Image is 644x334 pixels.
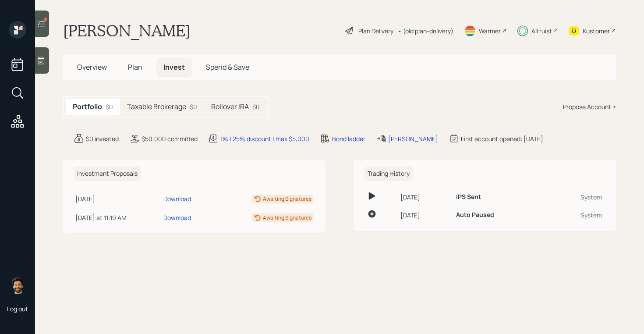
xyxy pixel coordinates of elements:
[550,210,602,220] div: System
[479,26,501,36] div: Warmer
[163,213,191,222] div: Download
[75,194,160,203] div: [DATE]
[398,26,453,36] div: • (old plan-delivery)
[263,214,311,222] div: Awaiting Signatures
[86,134,119,143] div: $0 invested
[73,103,102,111] h5: Portfolio
[74,167,141,181] h6: Investment Proposals
[364,167,413,181] h6: Trading History
[400,192,449,202] div: [DATE]
[388,134,438,143] div: [PERSON_NAME]
[550,192,602,202] div: System
[75,213,160,222] div: [DATE] at 11:19 AM
[9,277,26,294] img: eric-schwartz-headshot.png
[163,62,185,72] span: Invest
[358,26,393,36] div: Plan Delivery
[142,134,198,143] div: $50,000 committed
[63,21,191,40] h1: [PERSON_NAME]
[563,102,616,111] div: Propose Account +
[531,26,552,36] div: Altruist
[211,103,249,111] h5: Rollover IRA
[220,134,309,143] div: 1% | 25% discount | max $5,000
[461,134,543,143] div: First account opened: [DATE]
[332,134,365,143] div: Bond ladder
[252,102,260,111] div: $0
[7,305,28,313] div: Log out
[456,193,481,201] h6: IPS Sent
[163,194,191,203] div: Download
[400,210,449,220] div: [DATE]
[456,211,494,219] h6: Auto Paused
[127,103,186,111] h5: Taxable Brokerage
[263,195,311,203] div: Awaiting Signatures
[190,102,197,111] div: $0
[128,62,142,72] span: Plan
[106,102,113,111] div: $0
[583,26,610,36] div: Kustomer
[77,62,107,72] span: Overview
[206,62,249,72] span: Spend & Save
